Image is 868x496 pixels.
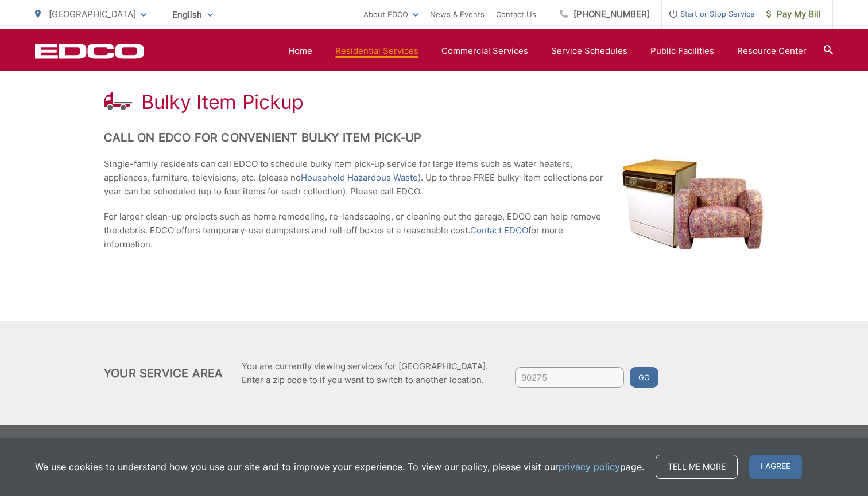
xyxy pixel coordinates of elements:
a: Contact EDCO [470,224,528,237]
h1: Bulky Item Pickup [141,91,304,114]
a: Resource Center [737,44,807,58]
h2: Call on EDCO for Convenient Bulky Item Pick-up [104,131,764,144]
a: Public Facilities [650,44,714,58]
a: News & Events [430,7,485,21]
a: privacy policy [559,460,620,474]
a: EDCD logo. Return to the homepage. [35,43,144,59]
a: Residential Services [335,44,418,58]
input: Enter zip code [515,367,624,388]
span: English [164,5,222,25]
a: Commercial Services [441,44,528,58]
span: I agree [749,455,802,479]
p: Single-family residents can call EDCO to schedule bulky item pick-up service for large items such... [104,157,764,198]
button: Go [630,367,658,388]
a: Home [288,44,312,58]
span: [GEOGRAPHIC_DATA] [49,9,136,19]
a: Contact Us [496,7,536,21]
a: Service Schedules [551,44,627,58]
span: Pay My Bill [766,7,821,21]
h2: Your Service Area [104,366,223,380]
p: We use cookies to understand how you use our site and to improve your experience. To view our pol... [35,460,644,474]
p: You are currently viewing services for [GEOGRAPHIC_DATA]. Enter a zip code to if you want to swit... [242,360,488,387]
a: About EDCO [363,7,418,21]
p: For larger clean-up projects such as home remodeling, re-landscaping, or cleaning out the garage,... [104,210,764,251]
a: Tell me more [656,455,738,479]
a: Household Hazardous Waste [301,171,418,185]
img: Dishwasher, television and chair [621,157,764,252]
